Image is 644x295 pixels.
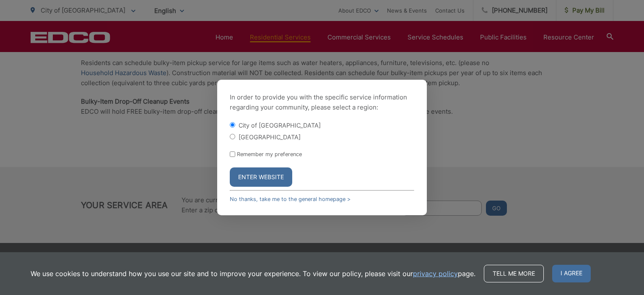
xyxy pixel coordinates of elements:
a: Tell me more [484,265,544,282]
label: City of [GEOGRAPHIC_DATA] [239,122,321,129]
a: No thanks, take me to the general homepage > [230,196,351,202]
button: Enter Website [230,167,292,187]
label: [GEOGRAPHIC_DATA] [239,133,301,141]
a: privacy policy [413,269,458,279]
p: We use cookies to understand how you use our site and to improve your experience. To view our pol... [31,269,475,279]
span: I agree [552,265,591,282]
p: In order to provide you with the specific service information regarding your community, please se... [230,92,414,112]
label: Remember my preference [237,151,302,157]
